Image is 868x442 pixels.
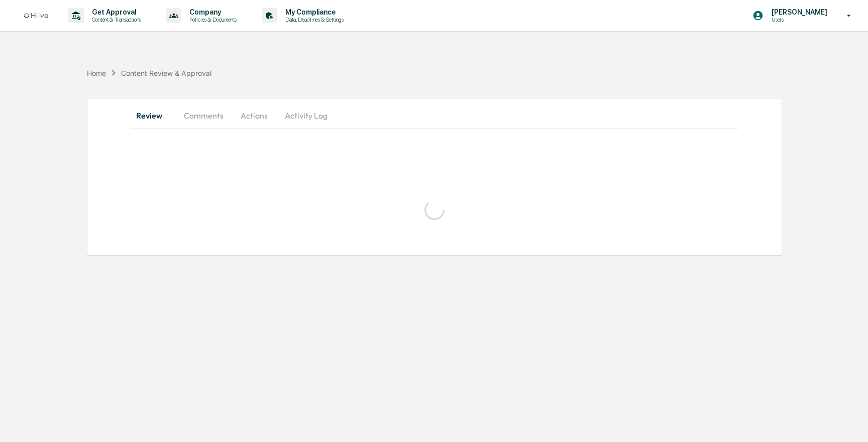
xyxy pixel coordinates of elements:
[84,16,146,23] p: Content & Transactions
[764,8,832,16] p: [PERSON_NAME]
[84,8,146,16] p: Get Approval
[232,103,277,128] button: Actions
[131,103,176,128] button: Review
[121,69,211,77] div: Content Review & Approval
[24,13,48,19] img: logo
[176,103,232,128] button: Comments
[764,16,832,23] p: Users
[277,16,349,23] p: Data, Deadlines & Settings
[181,16,242,23] p: Policies & Documents
[181,8,242,16] p: Company
[277,8,349,16] p: My Compliance
[131,103,738,128] div: secondary tabs example
[87,69,106,77] div: Home
[277,103,336,128] button: Activity Log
